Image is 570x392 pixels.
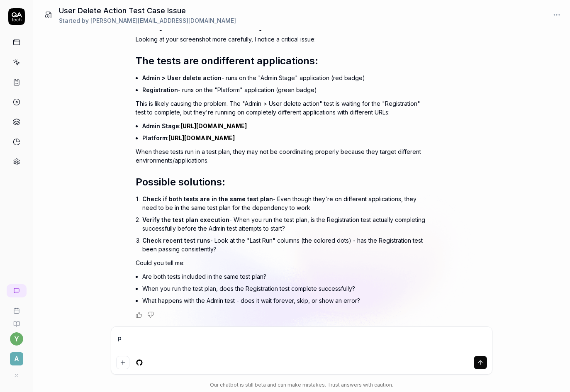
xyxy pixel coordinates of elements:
span: Admin > User delete action [142,74,222,81]
li: Are both tests included in the same test plan? [142,270,426,282]
p: - Even though they're on different applications, they need to be in the same test plan for the de... [142,195,426,212]
button: Positive feedback [136,312,142,318]
a: New conversation [7,284,27,297]
textarea: р [116,332,487,353]
a: Documentation [3,314,29,327]
li: - runs on the "Admin Stage" application (red badge) [142,72,426,84]
span: A [10,352,23,365]
span: Check if both tests are in the same test plan [142,195,273,202]
p: Looking at your screenshot more carefully, I notice a critical issue: [136,35,426,44]
li: What happens with the Admin test - does it wait forever, skip, or show an error? [142,295,426,307]
h2: The tests are on : [136,54,426,68]
span: different applications [213,55,315,67]
p: - When you run the test plan, is the Registration test actually completing successfully before th... [142,215,426,233]
button: Add attachment [116,356,129,369]
a: [URL][DOMAIN_NAME] [180,122,247,129]
li: When you run the test plan, does the Registration test complete successfully? [142,282,426,295]
div: Started by [59,16,236,25]
a: Book a call with us [3,301,29,314]
a: [URL][DOMAIN_NAME] [168,134,235,141]
span: Verify the test plan execution [142,216,229,223]
span: Admin Stage [142,122,179,129]
button: Negative feedback [147,312,154,318]
button: A [3,346,29,367]
button: y [10,332,23,346]
span: Platform [142,134,167,141]
h1: User Delete Action Test Case Issue [59,5,236,16]
p: This is likely causing the problem. The "Admin > User delete action" test is waiting for the "Reg... [136,99,426,117]
span: Registration [142,86,178,93]
p: - Look at the "Last Run" columns (the colored dots) - has the Registration test been passing cons... [142,236,426,253]
h2: Possible solutions: [136,175,426,190]
span: Check recent test runs [142,237,210,244]
p: Could you tell me: [136,258,426,267]
p: When these tests run in a test plan, they may not be coordinating properly because they target di... [136,147,426,165]
li: : [142,120,426,132]
li: - runs on the "Platform" application (green badge) [142,84,426,96]
span: [PERSON_NAME][EMAIL_ADDRESS][DOMAIN_NAME] [90,17,236,24]
li: : [142,132,426,144]
div: Our chatbot is still beta and can make mistakes. Trust answers with caution. [111,381,492,389]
